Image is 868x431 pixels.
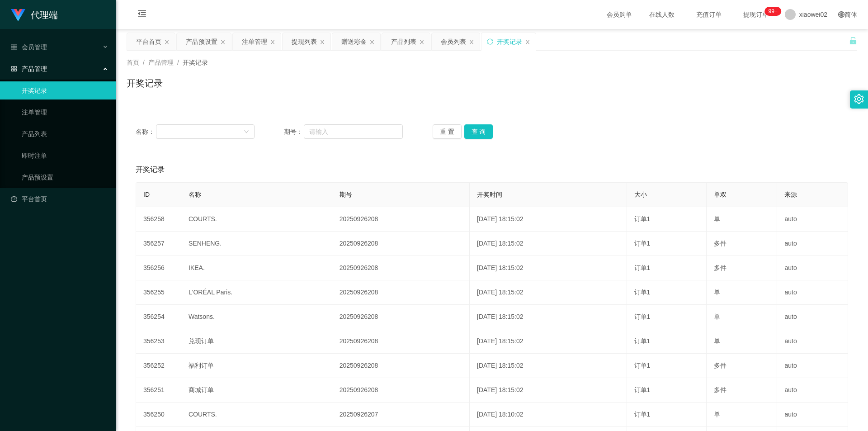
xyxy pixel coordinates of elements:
td: auto [777,280,848,305]
span: 单 [714,215,720,223]
td: 20250926208 [332,207,470,232]
i: 图标: close [320,39,325,45]
span: 大小 [634,191,647,198]
td: [DATE] 18:15:02 [470,232,627,256]
td: 福利订单 [181,354,332,378]
span: 订单1 [634,362,651,369]
span: 开奖记录 [136,164,165,175]
h1: 开奖记录 [127,76,163,90]
sup: 1207 [765,7,781,16]
input: 请输入 [304,124,403,139]
td: [DATE] 18:15:02 [470,207,627,232]
td: 20250926208 [332,232,470,256]
td: IKEA. [181,256,332,280]
span: 期号： [284,127,304,137]
button: 查 询 [464,124,493,139]
span: 开奖时间 [477,191,502,198]
span: 单 [714,289,720,296]
span: 多件 [714,264,726,271]
td: 356252 [136,354,181,378]
td: auto [777,403,848,427]
div: 产品列表 [391,33,416,50]
span: 订单1 [634,411,651,418]
span: 会员管理 [11,43,47,51]
td: auto [777,207,848,232]
span: 订单1 [634,215,651,223]
span: 提现订单 [739,11,773,18]
td: [DATE] 18:15:02 [470,305,627,329]
span: ID [143,191,150,198]
td: 356258 [136,207,181,232]
a: 代理端 [11,11,58,18]
i: 图标: close [220,39,226,45]
i: 图标: close [270,39,275,45]
a: 注单管理 [22,103,108,121]
span: 首页 [127,59,139,66]
button: 重 置 [433,124,462,139]
div: 平台首页 [136,33,161,50]
td: 356254 [136,305,181,329]
i: 图标: close [369,39,375,45]
td: [DATE] 18:15:02 [470,256,627,280]
a: 产品列表 [22,125,108,143]
td: 356257 [136,232,181,256]
a: 即时注单 [22,147,108,165]
span: 产品管理 [11,65,47,72]
td: auto [777,256,848,280]
div: 提现列表 [292,33,317,50]
td: [DATE] 18:10:02 [470,403,627,427]
td: auto [777,329,848,354]
span: 订单1 [634,386,651,393]
span: 名称： [136,127,156,137]
i: 图标: unlock [849,37,857,45]
td: 356253 [136,329,181,354]
div: 会员列表 [441,33,466,50]
a: 产品预设置 [22,168,108,186]
td: 356250 [136,403,181,427]
i: 图标: close [419,39,425,45]
td: 20250926208 [332,354,470,378]
span: 名称 [189,191,201,198]
td: 20250926208 [332,280,470,305]
td: 356256 [136,256,181,280]
td: [DATE] 18:15:02 [470,329,627,354]
td: auto [777,354,848,378]
td: 20250926207 [332,403,470,427]
td: 356251 [136,378,181,403]
span: 充值订单 [692,11,726,18]
td: SENHENG. [181,232,332,256]
td: 20250926208 [332,305,470,329]
span: 多件 [714,362,726,369]
span: / [143,59,145,66]
span: 订单1 [634,313,651,320]
i: 图标: setting [854,94,864,104]
div: 产品预设置 [186,33,217,50]
span: 单双 [714,191,726,198]
td: COURTS. [181,207,332,232]
i: 图标: appstore-o [11,66,17,72]
i: 图标: menu-fold [127,0,157,29]
td: 商城订单 [181,378,332,403]
i: 图标: close [164,39,170,45]
span: 在线人数 [645,11,679,18]
td: auto [777,232,848,256]
span: 单 [714,313,720,320]
div: 注单管理 [242,33,267,50]
i: 图标: close [525,39,530,45]
span: 期号 [340,191,352,198]
span: 产品管理 [148,59,174,66]
td: [DATE] 18:15:02 [470,280,627,305]
span: 单 [714,411,720,418]
td: auto [777,378,848,403]
h1: 代理端 [31,0,58,29]
td: COURTS. [181,403,332,427]
span: 开奖记录 [183,59,208,66]
td: Watsons. [181,305,332,329]
div: 开奖记录 [497,33,522,50]
span: 订单1 [634,264,651,271]
td: 兑现订单 [181,329,332,354]
td: 20250926208 [332,329,470,354]
span: 单 [714,337,720,345]
span: 多件 [714,386,726,393]
td: 20250926208 [332,256,470,280]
